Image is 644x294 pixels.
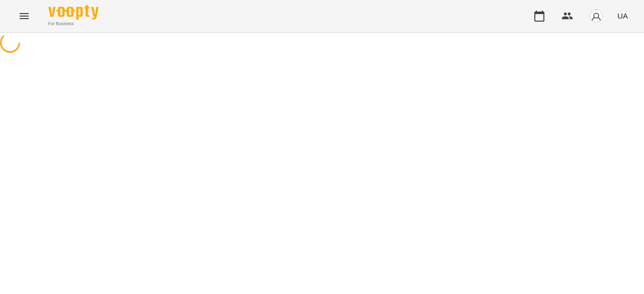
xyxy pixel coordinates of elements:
img: Voopty Logo [48,5,99,20]
button: Menu [12,4,36,28]
button: UA [613,7,632,25]
span: For Business [48,21,99,27]
span: UA [617,11,628,21]
img: avatar_s.png [589,9,603,23]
